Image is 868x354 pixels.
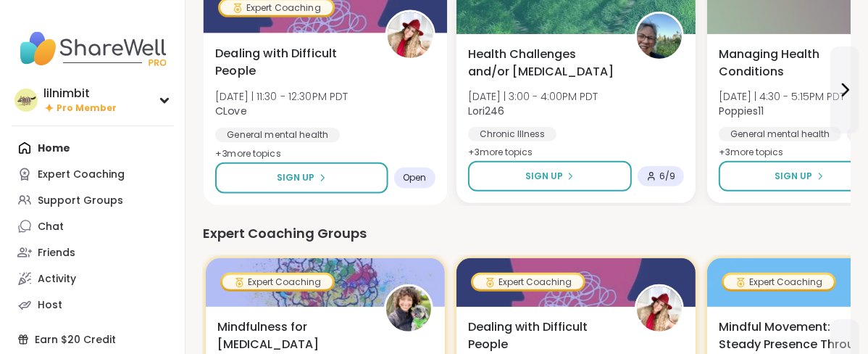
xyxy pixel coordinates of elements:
[659,170,675,182] span: 6 / 9
[388,12,433,58] img: CLove
[386,287,431,332] img: CoachJennifer
[12,213,173,239] a: Chat
[12,161,173,187] a: Expert Coaching
[38,298,62,313] div: Host
[775,170,813,183] span: Sign Up
[468,127,556,141] div: Chronic Illness
[38,194,123,208] div: Support Groups
[217,318,368,353] span: Mindfulness for [MEDICAL_DATA]
[637,14,682,59] img: Lori246
[203,223,851,244] div: Expert Coaching Groups
[12,292,173,318] a: Host
[43,86,117,102] div: lilnimbit
[14,88,38,112] img: lilnimbit
[525,170,563,183] span: Sign Up
[719,89,845,104] span: [DATE] | 4:30 - 5:15PM PDT
[215,128,340,142] div: General mental health
[12,23,173,74] img: ShareWell Nav Logo
[38,168,125,182] div: Expert Coaching
[215,162,388,194] button: Sign Up
[215,45,369,81] span: Dealing with Difficult People
[38,246,75,260] div: Friends
[403,172,427,184] span: Open
[215,89,349,104] span: [DATE] | 11:30 - 12:30PM PDT
[637,287,682,332] img: CLove
[12,239,173,265] a: Friends
[12,265,173,292] a: Activity
[57,102,117,115] span: Pro Member
[277,171,315,184] span: Sign Up
[222,275,333,289] div: Expert Coaching
[215,104,247,118] b: CLove
[468,104,504,118] b: Lori246
[468,46,619,81] span: Health Challenges and/or [MEDICAL_DATA]
[38,272,76,287] div: Activity
[12,187,173,213] a: Support Groups
[468,161,632,192] button: Sign Up
[468,318,619,353] span: Dealing with Difficult People
[719,127,841,141] div: General mental health
[719,104,764,118] b: Poppies11
[473,275,583,289] div: Expert Coaching
[724,275,834,289] div: Expert Coaching
[38,220,64,234] div: Chat
[468,89,598,104] span: [DATE] | 3:00 - 4:00PM PDT
[12,326,173,353] div: Earn $20 Credit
